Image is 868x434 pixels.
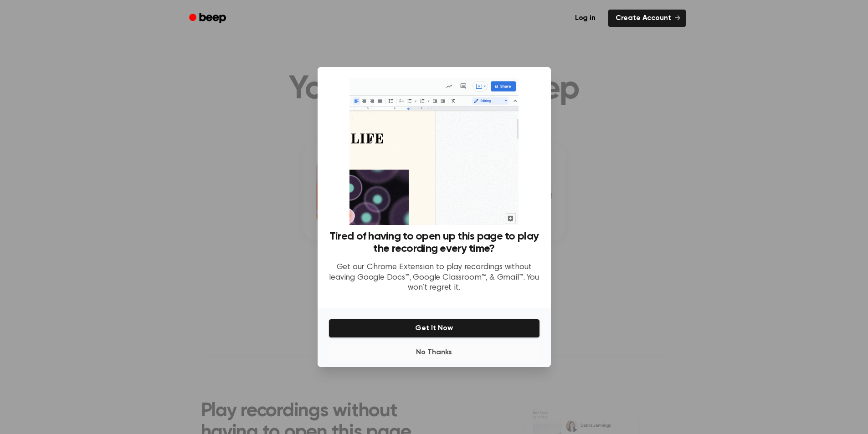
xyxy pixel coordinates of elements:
button: Get It Now [329,319,540,338]
button: No Thanks [329,343,540,362]
a: Log in [568,10,603,27]
p: Get our Chrome Extension to play recordings without leaving Google Docs™, Google Classroom™, & Gm... [329,262,540,293]
img: Beep extension in action [349,78,519,225]
h3: Tired of having to open up this page to play the recording every time? [329,230,540,255]
a: Create Account [608,10,686,27]
a: Beep [183,10,234,27]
